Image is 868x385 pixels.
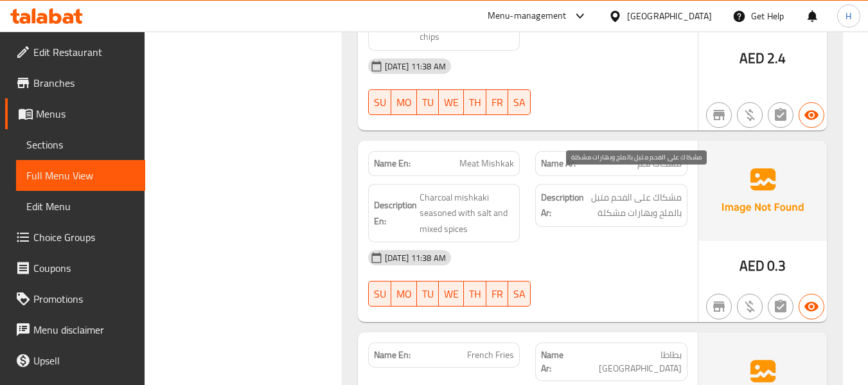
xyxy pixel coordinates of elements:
[422,93,434,112] span: TU
[5,222,145,253] a: Choice Groups
[16,160,145,191] a: Full Menu View
[420,190,515,237] span: Charcoal mishkaki seasoned with salt and mixed spices
[26,168,135,183] span: Full Menu View
[417,281,439,307] button: TU
[492,93,503,112] span: FR
[740,253,765,278] span: AED
[768,294,793,319] button: Not has choices
[33,229,135,245] span: Choice Groups
[5,98,145,129] a: Menus
[464,89,486,115] button: TH
[637,157,682,170] span: مشكاك لحم
[16,191,145,222] a: Edit Menu
[513,93,526,112] span: SA
[36,106,135,121] span: Menus
[513,285,526,303] span: SA
[698,141,827,241] img: Ae5nvW7+0k+MAAAAAElFTkSuQmCC
[768,102,793,128] button: Not has choices
[541,190,584,221] strong: Description Ar:
[391,281,417,307] button: MO
[740,46,765,71] span: AED
[5,314,145,345] a: Menu disclaimer
[5,253,145,283] a: Coupons
[444,93,459,112] span: WE
[380,60,451,73] span: [DATE] 11:38 AM
[737,102,763,128] button: Purchased item
[391,89,417,115] button: MO
[799,102,824,128] button: Available
[5,37,145,67] a: Edit Restaurant
[706,294,732,319] button: Not branch specific item
[5,67,145,98] a: Branches
[5,345,145,376] a: Upsell
[439,89,464,115] button: WE
[467,348,514,362] span: French Fries
[846,9,851,23] span: H
[508,281,531,307] button: SA
[16,129,145,160] a: Sections
[417,89,439,115] button: TU
[374,157,411,170] strong: Name En:
[396,285,412,303] span: MO
[576,348,682,375] span: بطاطا [GEOGRAPHIC_DATA]
[380,252,451,264] span: [DATE] 11:38 AM
[469,285,481,303] span: TH
[508,89,531,115] button: SA
[767,253,786,278] span: 0.3
[488,8,567,24] div: Menu-management
[444,285,459,303] span: WE
[368,281,391,307] button: SU
[396,93,412,112] span: MO
[33,44,135,60] span: Edit Restaurant
[368,89,391,115] button: SU
[486,89,508,115] button: FR
[422,285,434,303] span: TU
[706,102,732,128] button: Not branch specific item
[374,348,411,362] strong: Name En:
[492,285,503,303] span: FR
[374,93,386,112] span: SU
[33,75,135,91] span: Branches
[767,46,786,71] span: 2.4
[374,197,417,229] strong: Description En:
[33,260,135,276] span: Coupons
[541,348,576,375] strong: Name Ar:
[627,9,712,23] div: [GEOGRAPHIC_DATA]
[33,291,135,307] span: Promotions
[469,93,481,112] span: TH
[5,283,145,314] a: Promotions
[26,137,135,152] span: Sections
[799,294,824,319] button: Available
[26,199,135,214] span: Edit Menu
[486,281,508,307] button: FR
[587,190,682,221] span: مشكاك على الفحم متبل بالملح وبهارات مشكلة
[439,281,464,307] button: WE
[464,281,486,307] button: TH
[33,322,135,337] span: Menu disclaimer
[459,157,514,170] span: Meat Mishkak
[541,157,576,170] strong: Name Ar:
[374,285,386,303] span: SU
[33,353,135,368] span: Upsell
[737,294,763,319] button: Purchased item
